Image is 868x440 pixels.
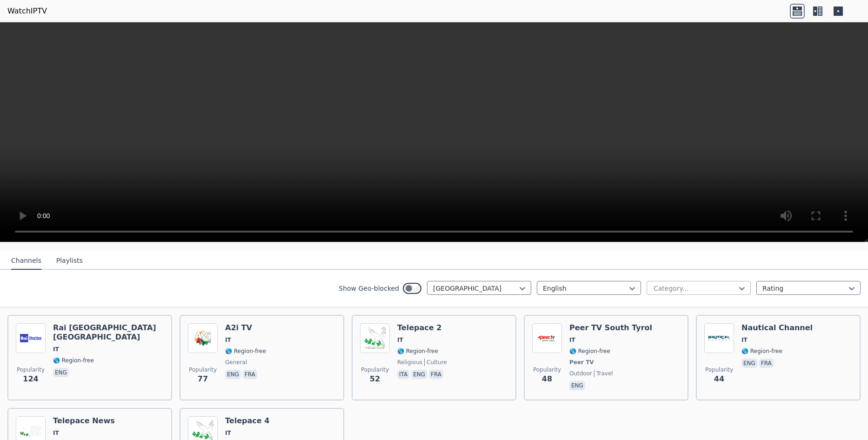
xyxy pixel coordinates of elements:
h6: Telepace 2 [397,323,447,333]
p: eng [225,370,241,379]
span: IT [225,336,231,344]
img: Peer TV South Tyrol [532,323,562,353]
button: Playlists [56,252,83,270]
p: fra [243,370,257,379]
span: IT [569,336,575,344]
p: fra [759,359,774,368]
p: eng [569,381,585,390]
img: A2i TV [188,323,218,353]
span: religious [397,359,422,366]
span: general [225,359,247,366]
span: 🌎 Region-free [225,347,266,355]
h6: A2i TV [225,323,266,333]
span: Popularity [17,366,45,373]
h6: Telepace 4 [225,416,273,426]
h6: Peer TV South Tyrol [569,323,652,333]
span: 48 [542,373,552,385]
span: 🌎 Region-free [741,347,782,355]
h6: Telepace News [53,416,115,426]
h6: Rai [GEOGRAPHIC_DATA] [GEOGRAPHIC_DATA] [53,323,164,342]
p: eng [411,370,427,379]
span: culture [424,359,447,366]
span: 🌎 Region-free [53,357,94,364]
span: 44 [714,373,724,385]
span: IT [225,429,231,437]
p: fra [429,370,443,379]
span: IT [53,429,59,437]
span: 🌎 Region-free [397,347,438,355]
span: 52 [370,373,380,385]
span: Popularity [705,366,733,373]
span: Popularity [533,366,561,373]
img: Rai Italia Asia [16,323,46,353]
span: Popularity [361,366,389,373]
span: IT [741,336,748,344]
span: Peer TV [569,359,594,366]
label: Show Geo-blocked [339,284,399,293]
img: Telepace 2 [360,323,390,353]
img: Nautical Channel [704,323,734,353]
span: 77 [198,373,208,385]
span: IT [397,336,403,344]
span: Popularity [189,366,217,373]
span: outdoor [569,370,592,377]
h6: Nautical Channel [741,323,813,333]
button: Channels [11,252,41,270]
p: eng [741,359,757,368]
span: IT [53,346,59,353]
span: travel [594,370,613,377]
span: 🌎 Region-free [569,347,610,355]
a: WatchIPTV [7,6,47,17]
span: 124 [23,373,38,385]
p: ita [397,370,409,379]
p: eng [53,368,69,377]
